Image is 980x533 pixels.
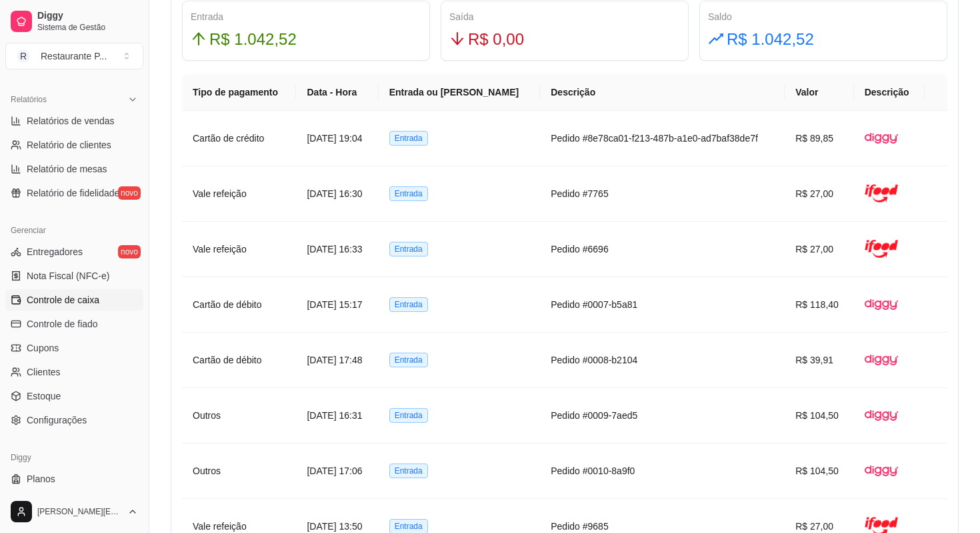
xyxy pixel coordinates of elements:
[5,110,143,132] a: Relatórios de vendas
[865,288,898,321] img: diggy
[389,131,428,146] span: Entrada
[389,297,428,312] span: Entrada
[27,293,99,307] span: Controle de caixa
[37,22,138,33] span: Sistema de Gestão
[27,317,98,331] span: Controle de fiado
[191,31,207,47] span: arrow-up
[540,222,785,277] td: Pedido #6696
[27,413,87,427] span: Configurações
[854,74,925,111] th: Descrição
[41,49,107,63] div: Restaurante P ...
[389,408,428,423] span: Entrada
[5,447,143,468] div: Diggy
[209,27,297,52] span: R$ 1.042,52
[5,265,143,287] a: Nota Fiscal (NFC-e)
[5,409,143,431] a: Configurações
[5,337,143,359] a: Cupons
[389,353,428,367] span: Entrada
[27,341,59,355] span: Cupons
[27,114,115,128] span: Relatórios de vendas
[795,186,843,201] article: R$ 27,00
[795,464,843,478] article: R$ 104,50
[193,297,285,312] article: Cartão de débito
[540,111,785,166] td: Pedido #8e78ca01-f213-487b-a1e0-ad7baf38de7f
[27,365,61,379] span: Clientes
[307,408,367,423] article: [DATE] 16:31
[193,408,285,423] article: Outros
[389,464,428,478] span: Entrada
[708,31,724,47] span: rise
[5,5,143,37] a: DiggySistema de Gestão
[5,220,143,241] div: Gerenciar
[540,443,785,499] td: Pedido #0010-8a9f0
[540,333,785,388] td: Pedido #0008-b2104
[865,399,898,432] img: diggy
[5,43,143,69] button: Select a team
[5,134,143,156] a: Relatório de clientes
[449,9,680,24] div: Saída
[785,74,853,111] th: Valor
[865,343,898,377] img: diggy
[795,297,843,312] article: R$ 118,40
[193,353,285,367] article: Cartão de débito
[5,158,143,180] a: Relatório de mesas
[379,74,541,111] th: Entrada ou [PERSON_NAME]
[5,182,143,204] a: Relatório de fidelidadenovo
[795,131,843,146] article: R$ 89,85
[11,94,47,105] span: Relatórios
[5,361,143,383] a: Clientes
[540,74,785,111] th: Descrição
[307,131,367,146] article: [DATE] 19:04
[540,277,785,333] td: Pedido #0007-b5a81
[865,122,898,155] img: diggy
[5,496,143,528] button: [PERSON_NAME][EMAIL_ADDRESS][DOMAIN_NAME]
[296,74,378,111] th: Data - Hora
[795,408,843,423] article: R$ 104,50
[795,242,843,256] article: R$ 27,00
[5,385,143,407] a: Estoque
[27,245,83,258] span: Entregadores
[191,9,421,24] div: Entrada
[307,242,367,256] article: [DATE] 16:33
[389,242,428,256] span: Entrada
[795,353,843,367] article: R$ 39,91
[468,27,524,52] span: R$ 0,00
[17,49,30,63] span: R
[865,177,898,210] img: ifood
[27,186,119,200] span: Relatório de fidelidade
[5,289,143,311] a: Controle de caixa
[37,506,122,517] span: [PERSON_NAME][EMAIL_ADDRESS][DOMAIN_NAME]
[307,353,367,367] article: [DATE] 17:48
[37,10,138,22] span: Diggy
[540,388,785,443] td: Pedido #0009-7aed5
[708,9,939,24] div: Saldo
[540,166,785,222] td: Pedido #7765
[449,31,465,47] span: arrow-down
[865,454,898,488] img: diggy
[307,297,367,312] article: [DATE] 15:17
[27,162,107,176] span: Relatório de mesas
[193,131,285,146] article: Cartão de crédito
[865,232,898,266] img: ifood
[5,241,143,262] a: Entregadoresnovo
[193,242,285,256] article: Vale refeição
[5,313,143,335] a: Controle de fiado
[27,269,109,283] span: Nota Fiscal (NFC-e)
[193,464,285,478] article: Outros
[307,186,367,201] article: [DATE] 16:30
[5,468,143,490] a: Planos
[727,27,814,52] span: R$ 1.042,52
[389,186,428,201] span: Entrada
[182,74,296,111] th: Tipo de pagamento
[27,138,111,152] span: Relatório de clientes
[193,186,285,201] article: Vale refeição
[27,389,61,403] span: Estoque
[307,464,367,478] article: [DATE] 17:06
[27,472,55,486] span: Planos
